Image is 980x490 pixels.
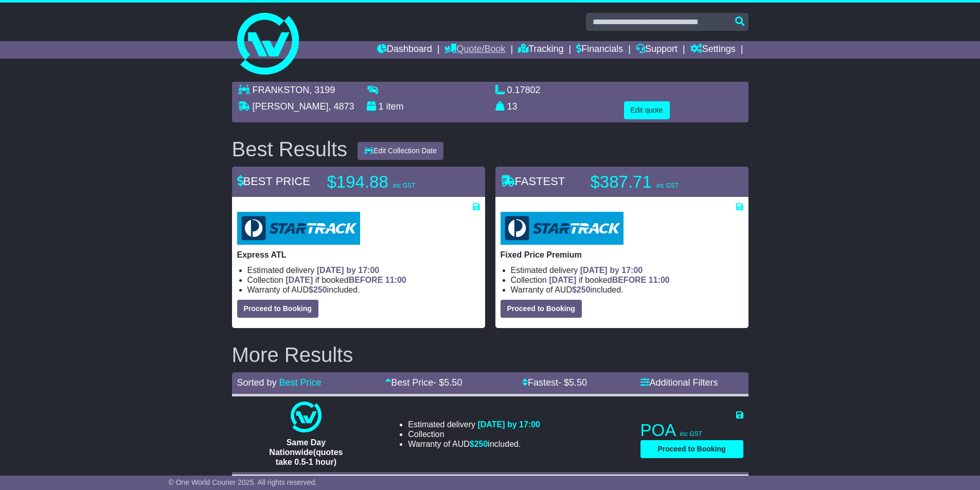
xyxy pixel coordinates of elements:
button: Proceed to Booking [237,300,318,318]
p: POA [640,420,743,441]
button: Edit Collection Date [358,142,443,160]
span: Same Day Nationwide(quotes take 0.5-1 hour) [269,438,343,466]
span: inc GST [680,430,702,438]
a: Dashboard [377,41,432,59]
p: Express ATL [237,250,480,260]
li: Warranty of AUD included. [247,285,480,295]
li: Collection [511,275,743,285]
span: , 4873 [329,101,354,112]
span: BEST PRICE [237,175,310,188]
span: item [386,101,404,112]
h2: More Results [232,343,749,366]
div: Best Results [227,138,353,160]
span: $ [572,285,591,294]
li: Warranty of AUD included. [511,285,743,295]
li: Collection [247,275,480,285]
span: 11:00 [649,276,670,284]
li: Estimated delivery [511,265,743,275]
span: - $ [558,377,587,388]
span: 0.17802 [507,85,541,95]
span: 5.50 [444,377,462,388]
span: [DATE] by 17:00 [477,420,540,429]
span: [DATE] [286,276,313,284]
span: 13 [507,101,518,112]
p: Fixed Price Premium [501,250,743,260]
span: if booked [286,276,406,284]
a: Best Price- $5.50 [385,377,462,388]
span: BEFORE [612,276,647,284]
a: Tracking [518,41,563,59]
a: Settings [690,41,736,59]
span: BEFORE [349,276,383,284]
a: Financials [576,41,623,59]
span: - $ [433,377,462,388]
a: Fastest- $5.50 [522,377,587,388]
button: Proceed to Booking [640,440,743,458]
p: $387.71 [591,172,719,192]
span: $ [309,285,327,294]
span: 250 [313,285,327,294]
span: inc GST [393,182,415,189]
button: Edit quote [624,101,670,119]
img: One World Courier: Same Day Nationwide(quotes take 0.5-1 hour) [291,402,322,432]
span: if booked [549,276,669,284]
span: [DATE] by 17:00 [580,266,643,275]
span: inc GST [656,182,679,189]
span: 5.50 [569,377,587,388]
span: [DATE] by 17:00 [317,266,380,275]
span: Sorted by [237,377,277,388]
p: $194.88 [327,172,456,192]
img: StarTrack: Fixed Price Premium [501,212,623,245]
span: © One World Courier 2025. All rights reserved. [169,478,317,486]
span: FASTEST [501,175,565,188]
span: 1 [379,101,384,112]
a: Additional Filters [640,377,718,388]
span: 250 [577,285,591,294]
span: 11:00 [385,276,406,284]
img: StarTrack: Express ATL [237,212,360,245]
a: Best Price [279,377,322,388]
li: Estimated delivery [247,265,480,275]
span: 250 [474,440,488,448]
button: Proceed to Booking [501,300,582,318]
span: [DATE] [549,276,576,284]
li: Estimated delivery [408,420,540,429]
span: $ [470,440,488,448]
span: , 3199 [309,85,335,95]
a: Quote/Book [444,41,505,59]
a: Support [636,41,678,59]
li: Collection [408,429,540,439]
span: [PERSON_NAME] [253,101,329,112]
li: Warranty of AUD included. [408,439,540,449]
span: FRANKSTON [253,85,310,95]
